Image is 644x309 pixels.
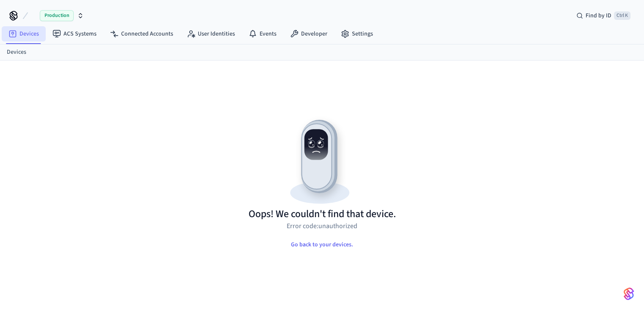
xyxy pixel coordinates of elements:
span: Find by ID [586,11,611,20]
a: Settings [334,26,380,41]
div: Find by IDCtrl K [569,8,637,23]
a: ACS Systems [46,26,103,41]
a: Events [242,26,283,41]
img: SeamLogoGradient.69752ec5.svg [624,287,634,301]
span: Ctrl K [614,11,630,20]
a: Devices [2,26,46,41]
a: User Identities [180,26,242,41]
a: Developer [283,26,334,41]
a: Devices [7,48,26,57]
p: Error code: unauthorized [287,221,357,231]
button: Go back to your devices. [284,236,360,253]
h1: Oops! We couldn't find that device. [249,207,396,221]
span: Production [40,10,74,21]
img: Resource not found [249,113,396,207]
a: Connected Accounts [103,26,180,41]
